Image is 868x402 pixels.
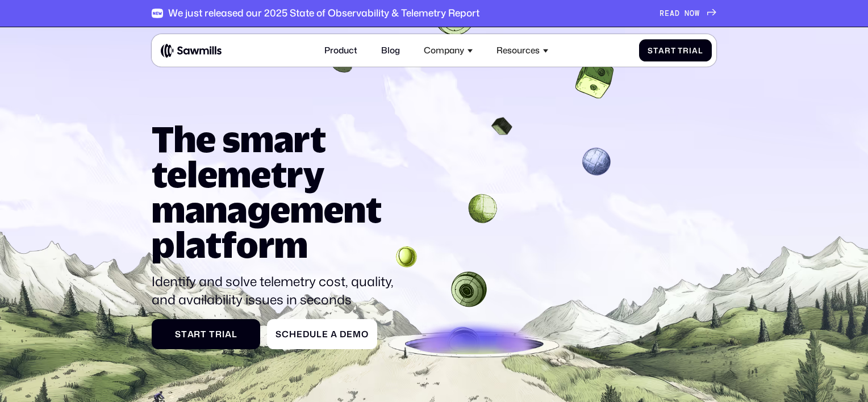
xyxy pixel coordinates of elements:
span: t [181,329,187,339]
span: t [201,329,207,339]
span: l [698,46,703,55]
div: Resources [490,39,554,62]
a: StartTrial [639,39,712,61]
span: e [297,329,303,339]
span: o [361,329,369,339]
span: A [670,9,675,18]
span: r [665,46,671,55]
div: Resources [496,45,540,56]
a: Blog [374,39,406,62]
span: N [685,9,690,18]
span: e [347,329,353,339]
span: i [689,46,692,55]
a: Product [318,39,364,62]
span: r [194,329,201,339]
span: D [340,329,347,339]
span: d [303,329,310,339]
span: m [353,329,361,339]
a: StartTrial [152,319,260,349]
span: S [648,46,653,55]
span: T [209,329,215,339]
span: a [658,46,665,55]
span: r [215,329,222,339]
span: a [187,329,194,339]
a: ScheduleaDemo [267,319,377,349]
div: We just released our 2025 State of Observability & Telemetry Report [168,7,479,19]
div: Company [424,45,464,56]
span: h [289,329,297,339]
span: a [225,329,232,339]
span: W [695,9,700,18]
div: Company [417,39,479,62]
span: t [671,46,676,55]
span: l [316,329,322,339]
span: t [653,46,658,55]
span: R [660,9,665,18]
a: READNOW [660,9,716,18]
span: T [678,46,683,55]
span: e [322,329,328,339]
span: a [331,329,337,339]
h1: The smart telemetry management platform [152,122,403,262]
span: u [310,329,316,339]
span: O [690,9,695,18]
p: Identify and solve telemetry cost, quality, and availability issues in seconds [152,272,403,308]
span: c [282,329,289,339]
span: S [175,329,181,339]
span: l [232,329,237,339]
span: E [665,9,670,18]
span: S [276,329,282,339]
span: D [675,9,680,18]
span: i [222,329,225,339]
span: r [683,46,689,55]
span: a [692,46,698,55]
